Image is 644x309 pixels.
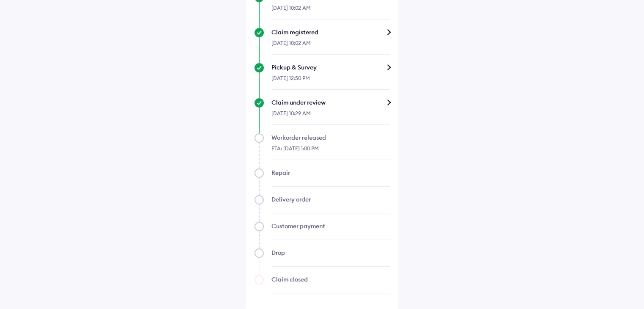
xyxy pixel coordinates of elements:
[271,36,390,55] div: [DATE] 10:02 AM
[271,28,390,36] div: Claim registered
[271,248,390,257] div: Drop
[271,168,390,177] div: Repair
[271,1,390,19] div: [DATE] 10:02 AM
[271,72,390,90] div: [DATE] 12:50 PM
[271,133,390,142] div: Workorder released
[271,63,390,72] div: Pickup & Survey
[271,98,390,107] div: Claim under review
[271,275,390,284] div: Claim closed
[271,107,390,125] div: [DATE] 10:29 AM
[271,142,390,160] div: ETA: [DATE] 1:00 PM
[271,195,390,204] div: Delivery order
[271,222,390,230] div: Customer payment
